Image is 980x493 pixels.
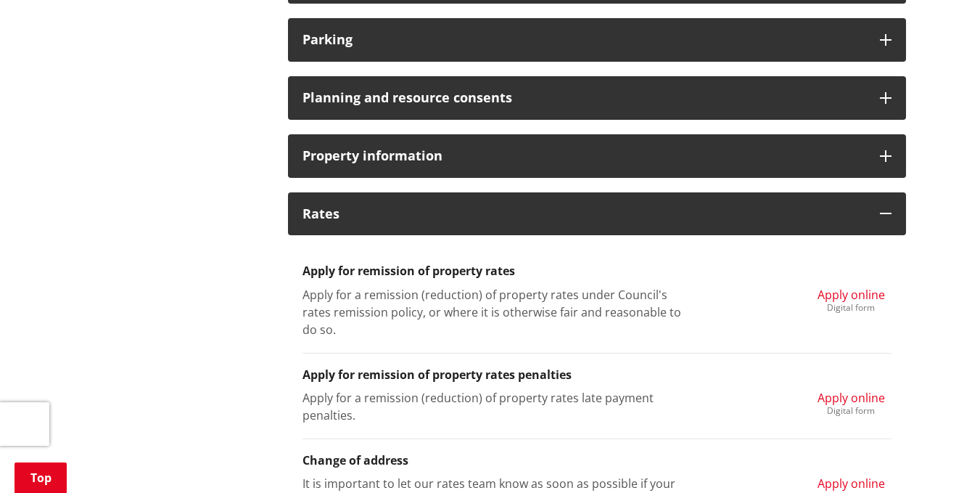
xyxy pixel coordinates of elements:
[302,264,892,278] h3: Apply for remission of property rates
[818,476,885,492] span: Apply online
[302,368,892,382] h3: Apply for remission of property rates penalties
[302,33,865,47] h3: Parking
[913,432,965,484] iframe: Messenger Launcher
[15,463,67,493] a: Top
[818,287,885,303] span: Apply online
[818,390,885,406] span: Apply online
[302,149,865,163] h3: Property information
[818,303,885,312] div: Digital form
[818,389,885,415] a: Apply online Digital form
[302,91,865,105] h3: Planning and resource consents
[818,286,885,312] a: Apply online Digital form
[818,407,885,415] div: Digital form
[302,389,688,424] p: Apply for a remission (reduction) of property rates late payment penalties.
[302,286,688,338] p: Apply for a remission (reduction) of property rates under Council's rates remission policy, or wh...
[302,454,892,468] h3: Change of address
[302,207,865,221] h3: Rates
